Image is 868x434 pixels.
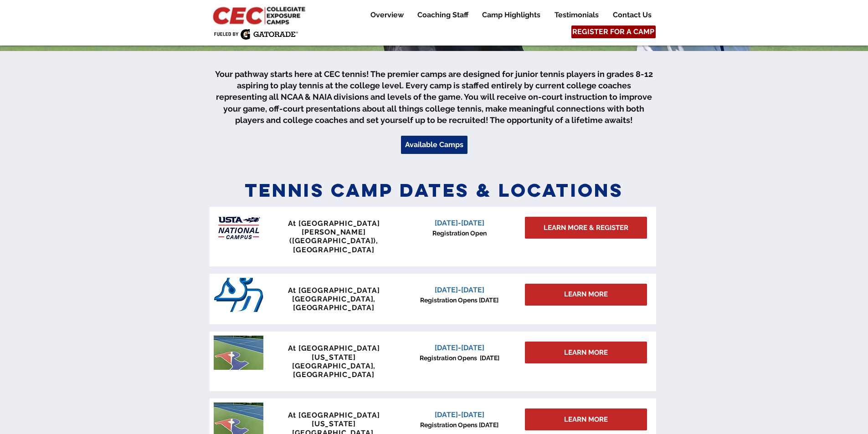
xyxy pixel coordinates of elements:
div: LEARN MORE [525,284,647,306]
span: [GEOGRAPHIC_DATA], [GEOGRAPHIC_DATA] [292,362,375,379]
span: Registration Opens [DATE] [420,296,498,304]
span: At [GEOGRAPHIC_DATA] [288,219,380,228]
img: CEC Logo Primary_edited.jpg [211,5,309,26]
span: [DATE]-[DATE] [435,343,484,352]
span: [DATE]-[DATE] [435,286,484,294]
img: penn tennis courts with logo.jpeg [214,336,263,370]
a: REGISTER FOR A CAMP [571,26,656,38]
p: Testimonials [550,10,603,20]
span: Your pathway starts here at CEC tennis! The premier camps are designed for junior tennis players ... [215,69,653,125]
span: [PERSON_NAME] ([GEOGRAPHIC_DATA]), [GEOGRAPHIC_DATA] [289,228,378,254]
span: Registration Open [432,230,487,237]
a: Testimonials [548,10,606,20]
span: LEARN MORE [564,348,608,357]
p: Contact Us [608,10,656,20]
img: Fueled by Gatorade.png [214,29,298,40]
span: LEARN MORE [564,290,608,299]
span: [DATE]-[DATE] [435,219,484,227]
nav: Site [357,10,658,20]
span: [DATE]-[DATE] [435,410,484,419]
span: Tennis Camp Dates & Locations [245,179,624,202]
span: At [GEOGRAPHIC_DATA][US_STATE] [288,344,380,361]
a: Overview [364,10,410,20]
p: Coaching Staff [413,10,473,20]
span: At [GEOGRAPHIC_DATA][US_STATE] [288,411,380,428]
span: Available Camps [405,140,463,150]
p: Camp Highlights [478,10,545,20]
span: [GEOGRAPHIC_DATA], [GEOGRAPHIC_DATA] [292,295,375,312]
a: Available Camps [401,136,467,154]
a: Contact Us [606,10,658,20]
a: Coaching Staff [411,10,475,20]
span: Registration Opens [DATE] [420,354,499,362]
span: LEARN MORE [564,415,608,424]
a: Camp Highlights [475,10,547,20]
span: At [GEOGRAPHIC_DATA] [288,286,380,295]
img: San_Diego_Toreros_logo.png [214,278,263,312]
a: LEARN MORE [525,342,647,363]
p: Overview [366,10,408,20]
a: LEARN MORE [525,408,647,430]
img: USTA Campus image_edited.jpg [214,211,263,245]
span: LEARN MORE & REGISTER [544,223,628,233]
a: LEARN MORE & REGISTER [525,217,647,239]
span: REGISTER FOR A CAMP [572,27,654,37]
span: Registration Opens [DATE] [420,421,498,429]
